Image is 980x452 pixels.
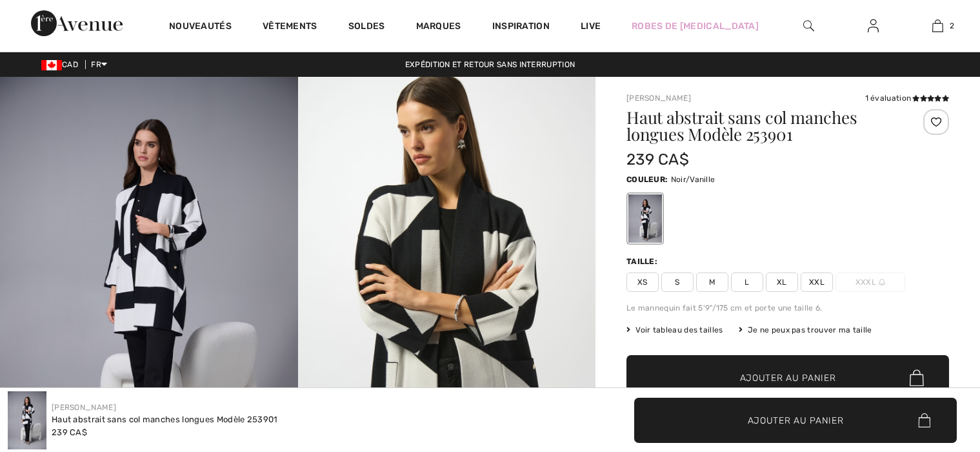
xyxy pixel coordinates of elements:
button: Ajouter au panier [634,398,957,443]
a: [PERSON_NAME] [52,403,116,412]
span: XXXL [835,272,905,292]
img: 1ère Avenue [31,10,123,36]
a: Soldes [348,21,385,34]
div: Taille: [626,256,660,267]
a: Nouveautés [169,21,232,34]
a: Vêtements [263,21,317,34]
span: Couleur: [626,175,668,184]
span: Noir/Vanille [671,175,715,184]
img: recherche [803,18,814,34]
span: Voir tableau des tailles [626,324,723,336]
span: Inspiration [492,21,550,34]
span: FR [91,60,107,69]
img: ring-m.svg [879,279,885,285]
span: M [696,272,728,292]
a: [PERSON_NAME] [626,94,691,103]
span: S [661,272,694,292]
div: Je ne peux pas trouver ma taille [739,324,872,336]
img: Haut Abstrait Sans Col Manches Longues mod&egrave;le 253901 [8,391,46,449]
span: 239 CA$ [52,427,87,437]
div: Le mannequin fait 5'9"/175 cm et porte une taille 6. [626,302,949,314]
img: Bag.svg [918,413,930,427]
a: Marques [416,21,461,34]
a: Live [581,19,601,33]
span: 2 [950,20,954,32]
div: 1 évaluation [865,92,949,104]
a: Se connecter [857,18,889,34]
img: Canadian Dollar [41,60,62,70]
span: Ajouter au panier [748,413,844,427]
span: 239 CA$ [626,150,689,169]
img: Mon panier [932,18,943,34]
div: Haut abstrait sans col manches longues Modèle 253901 [52,413,278,426]
div: Noir/Vanille [628,194,662,243]
a: Robes de [MEDICAL_DATA] [632,19,759,33]
span: XXL [801,272,833,292]
button: Ajouter au panier [626,355,949,400]
span: CAD [41,60,83,69]
span: L [731,272,763,292]
span: XS [626,272,659,292]
span: Ajouter au panier [740,371,836,385]
span: XL [766,272,798,292]
h1: Haut abstrait sans col manches longues Modèle 253901 [626,109,895,143]
img: Mes infos [868,18,879,34]
a: 2 [906,18,969,34]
